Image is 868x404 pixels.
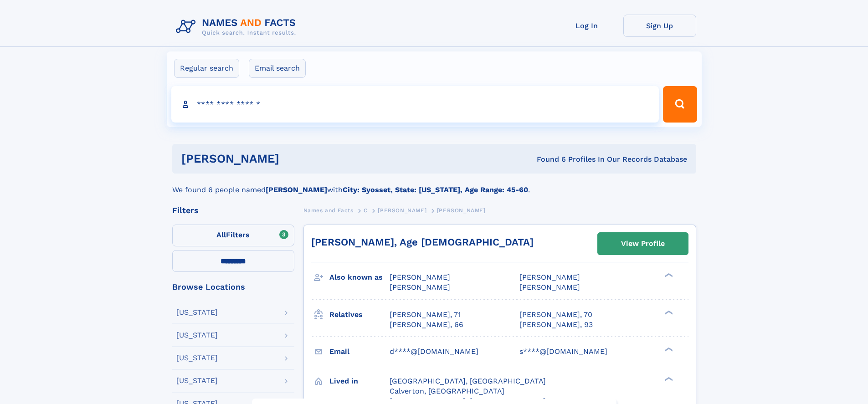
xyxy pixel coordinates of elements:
[364,205,368,216] a: C
[519,320,593,330] a: [PERSON_NAME], 93
[172,15,303,39] img: Logo Names and Facts
[216,230,226,239] span: All
[621,233,665,254] div: View Profile
[663,376,673,382] div: ❯
[390,387,504,395] span: Calverton, [GEOGRAPHIC_DATA]
[266,185,327,194] b: [PERSON_NAME]
[172,174,696,195] div: We found 6 people named with .
[171,86,659,123] input: search input
[176,309,218,316] div: [US_STATE]
[378,205,426,216] a: [PERSON_NAME]
[550,15,623,37] a: Log In
[390,320,463,330] a: [PERSON_NAME], 66
[343,185,528,194] b: City: Syosset, State: [US_STATE], Age Range: 45-60
[663,309,673,315] div: ❯
[329,307,390,322] h3: Relatives
[181,153,408,164] h1: [PERSON_NAME]
[172,206,294,215] div: Filters
[598,233,688,255] a: View Profile
[437,207,486,214] span: [PERSON_NAME]
[519,273,580,281] span: [PERSON_NAME]
[390,283,450,291] span: [PERSON_NAME]
[174,59,239,78] label: Regular search
[390,377,546,385] span: [GEOGRAPHIC_DATA], [GEOGRAPHIC_DATA]
[176,332,218,339] div: [US_STATE]
[663,272,673,278] div: ❯
[329,373,390,389] h3: Lived in
[378,207,426,214] span: [PERSON_NAME]
[408,154,687,164] div: Found 6 Profiles In Our Records Database
[364,207,368,214] span: C
[176,354,218,362] div: [US_STATE]
[329,270,390,285] h3: Also known as
[172,225,294,246] label: Filters
[663,86,697,123] button: Search Button
[519,310,592,320] a: [PERSON_NAME], 70
[249,59,306,78] label: Email search
[390,273,450,281] span: [PERSON_NAME]
[390,310,461,320] a: [PERSON_NAME], 71
[176,377,218,384] div: [US_STATE]
[663,346,673,352] div: ❯
[172,283,294,291] div: Browse Locations
[303,205,354,216] a: Names and Facts
[311,236,534,248] a: [PERSON_NAME], Age [DEMOGRAPHIC_DATA]
[623,15,696,37] a: Sign Up
[329,344,390,359] h3: Email
[519,283,580,291] span: [PERSON_NAME]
